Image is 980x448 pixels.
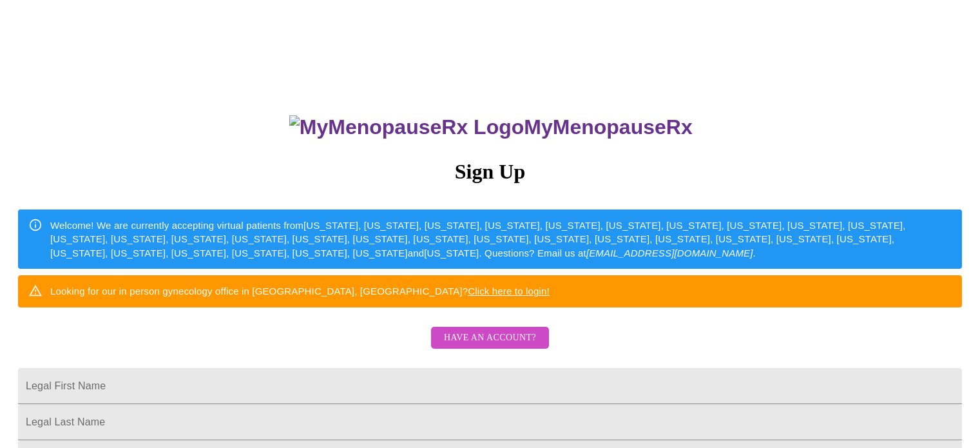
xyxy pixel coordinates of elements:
img: MyMenopauseRx Logo [289,115,524,139]
h3: MyMenopauseRx [20,115,963,139]
a: Have an account? [428,341,552,352]
div: Looking for our in person gynecology office in [GEOGRAPHIC_DATA], [GEOGRAPHIC_DATA]? [50,279,550,303]
span: Have an account? [444,330,536,346]
div: Welcome! We are currently accepting virtual patients from [US_STATE], [US_STATE], [US_STATE], [US... [50,213,952,265]
h3: Sign Up [18,160,962,184]
em: [EMAIL_ADDRESS][DOMAIN_NAME] [586,248,753,258]
button: Have an account? [431,327,549,349]
a: Click here to login! [468,286,550,297]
